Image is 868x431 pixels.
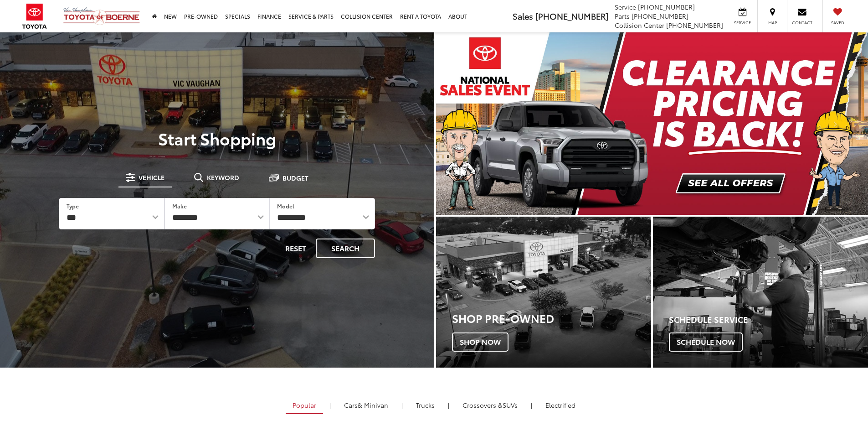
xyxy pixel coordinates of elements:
[316,239,375,258] button: Search
[207,174,239,181] span: Keyword
[436,217,651,368] a: Shop Pre-Owned Shop Now
[669,332,743,352] span: Schedule Now
[172,202,187,210] label: Make
[286,397,323,414] a: Popular
[615,21,664,30] span: Collision Center
[638,2,695,11] span: [PHONE_NUMBER]
[337,397,395,413] a: Cars
[452,332,508,352] span: Shop Now
[615,11,630,21] span: Parts
[38,129,396,147] p: Start Shopping
[632,11,688,21] span: [PHONE_NUMBER]
[529,400,534,410] li: |
[462,400,503,410] span: Crossovers &
[399,400,405,410] li: |
[63,7,140,26] img: Vic Vaughan Toyota of Boerne
[653,217,868,368] a: Schedule Service Schedule Now
[456,397,524,413] a: SUVs
[535,10,608,22] span: [PHONE_NUMBER]
[803,51,868,197] button: Click to view next picture.
[282,175,308,181] span: Budget
[436,51,501,197] button: Click to view previous picture.
[827,20,847,26] span: Saved
[446,400,452,410] li: |
[615,2,636,11] span: Service
[792,20,812,26] span: Contact
[277,202,294,210] label: Model
[436,217,651,368] div: Toyota
[409,397,442,413] a: Trucks
[666,21,723,30] span: [PHONE_NUMBER]
[669,315,868,324] h4: Schedule Service
[358,400,388,410] span: & Minivan
[327,400,333,410] li: |
[539,397,582,413] a: Electrified
[67,202,79,210] label: Type
[732,20,753,26] span: Service
[139,174,164,181] span: Vehicle
[513,10,533,22] span: Sales
[653,217,868,368] div: Toyota
[452,312,651,324] h3: Shop Pre-Owned
[277,239,314,258] button: Reset
[762,20,782,26] span: Map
